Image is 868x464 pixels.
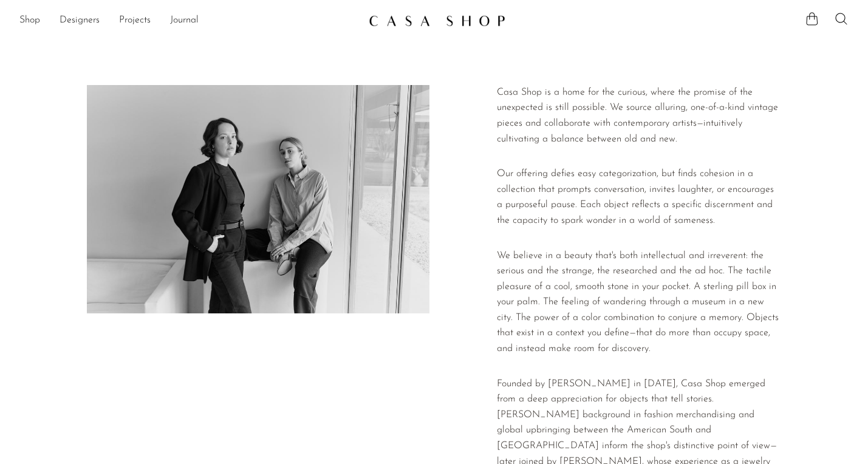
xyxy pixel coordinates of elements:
[60,13,100,29] a: Designers
[497,85,781,147] p: Casa Shop is a home for the curious, where the promise of the unexpected is still possible. We so...
[19,13,40,29] a: Shop
[497,166,781,228] p: Our offering defies easy categorization, but finds cohesion in a collection that prompts conversa...
[19,10,359,31] nav: Desktop navigation
[19,10,359,31] ul: NEW HEADER MENU
[170,13,199,29] a: Journal
[497,248,781,357] p: We believe in a beauty that's both intellectual and irreverent: the serious and the strange, the ...
[119,13,151,29] a: Projects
